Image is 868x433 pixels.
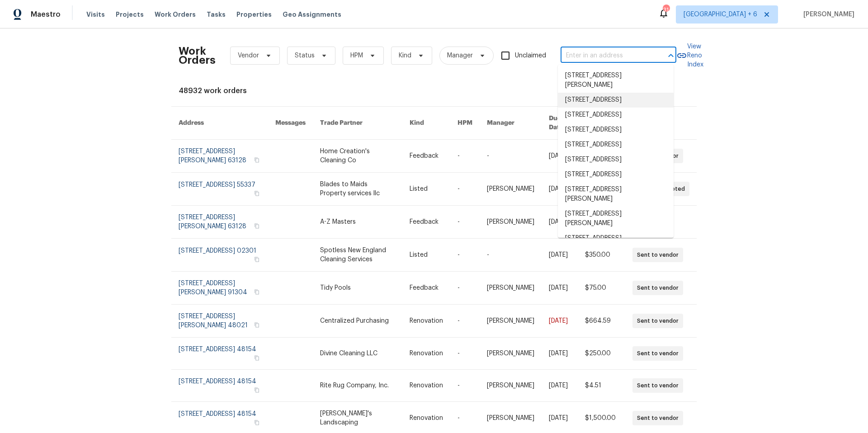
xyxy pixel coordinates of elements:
td: - [450,239,480,272]
span: Visits [86,10,105,19]
td: - [450,370,480,402]
button: Copy Address [253,321,261,329]
td: [PERSON_NAME] [480,338,542,370]
div: 31 [663,5,669,14]
input: Enter in an address [561,49,651,63]
td: [PERSON_NAME] [480,305,542,338]
span: Maestro [31,10,61,19]
li: [STREET_ADDRESS][PERSON_NAME] [558,68,674,93]
li: [STREET_ADDRESS] [558,122,674,137]
td: - [480,239,542,272]
span: Geo Assignments [283,10,341,19]
th: Kind [402,107,450,140]
td: Feedback [402,140,450,173]
span: Vendor [238,51,259,60]
th: Messages [268,107,313,140]
td: Blades to Maids Property services llc [313,173,402,206]
td: - [450,140,480,173]
td: Listed [402,173,450,206]
span: Tasks [207,11,226,18]
td: - [450,173,480,206]
td: Renovation [402,338,450,370]
li: [STREET_ADDRESS][PERSON_NAME] [558,231,674,255]
span: [GEOGRAPHIC_DATA] + 6 [684,10,757,19]
button: Copy Address [253,255,261,264]
td: Divine Cleaning LLC [313,338,402,370]
span: Manager [447,51,473,60]
th: Address [171,107,268,140]
span: [PERSON_NAME] [800,10,854,19]
td: Home Creation's Cleaning Co [313,140,402,173]
button: Copy Address [253,189,261,198]
td: Renovation [402,305,450,338]
span: HPM [350,51,363,60]
td: [PERSON_NAME] [480,272,542,305]
li: [STREET_ADDRESS] [558,93,674,108]
span: Kind [399,51,411,60]
td: - [450,206,480,239]
li: [STREET_ADDRESS] [558,152,674,167]
li: [STREET_ADDRESS] [558,167,674,182]
td: Spotless New England Cleaning Services [313,239,402,272]
th: HPM [450,107,480,140]
th: Manager [480,107,542,140]
span: Properties [236,10,272,19]
button: Copy Address [253,386,261,394]
button: Copy Address [253,419,261,427]
div: 48932 work orders [179,86,689,95]
li: [STREET_ADDRESS] [558,137,674,152]
span: Work Orders [155,10,196,19]
h2: Work Orders [179,47,216,65]
li: [STREET_ADDRESS][PERSON_NAME] [558,207,674,231]
td: [PERSON_NAME] [480,206,542,239]
th: Trade Partner [313,107,402,140]
td: Tidy Pools [313,272,402,305]
button: Close [665,49,677,62]
li: [STREET_ADDRESS][PERSON_NAME] [558,182,674,207]
td: - [450,338,480,370]
td: Centralized Purchasing [313,305,402,338]
td: - [450,272,480,305]
span: Projects [116,10,144,19]
td: A-Z Masters [313,206,402,239]
button: Copy Address [253,222,261,230]
td: [PERSON_NAME] [480,173,542,206]
span: Status [295,51,315,60]
button: Copy Address [253,354,261,362]
td: [PERSON_NAME] [480,370,542,402]
td: Renovation [402,370,450,402]
span: Unclaimed [515,51,546,61]
td: Listed [402,239,450,272]
th: Due Date [542,107,578,140]
td: Rite Rug Company, Inc. [313,370,402,402]
td: Feedback [402,272,450,305]
td: - [480,140,542,173]
td: Feedback [402,206,450,239]
li: [STREET_ADDRESS] [558,108,674,122]
button: Copy Address [253,288,261,296]
a: View Reno Index [676,42,703,69]
td: - [450,305,480,338]
button: Copy Address [253,156,261,164]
